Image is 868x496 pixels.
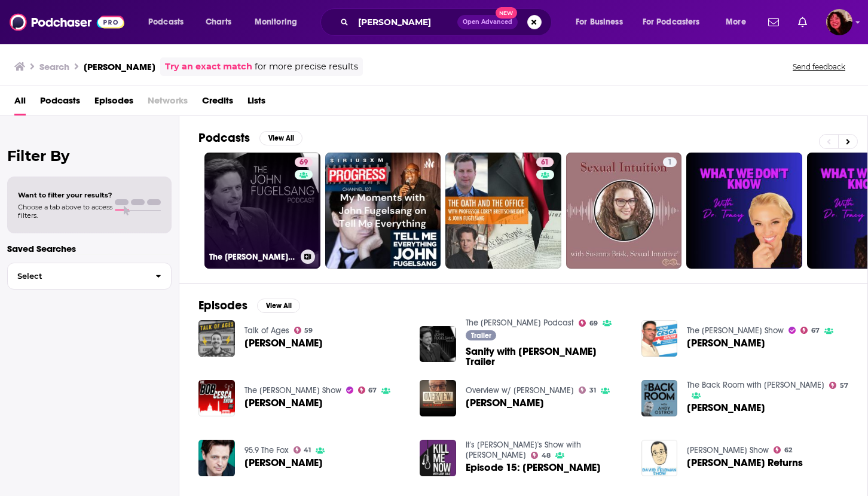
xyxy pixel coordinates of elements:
a: 61 [445,153,561,269]
span: [PERSON_NAME] [244,398,323,408]
a: 1 [566,153,682,269]
img: John Fugelsang Returns [641,440,678,476]
span: 59 [304,328,313,333]
span: For Podcasters [643,14,700,31]
h3: The [PERSON_NAME] Podcast [209,252,296,262]
a: John Fugelsang [244,338,323,348]
a: PodcastsView All [198,130,302,145]
img: User Profile [826,9,852,35]
a: All [14,91,26,115]
span: [PERSON_NAME] [244,458,323,468]
span: Episodes [94,91,133,115]
span: 69 [589,321,598,326]
a: 69 [579,319,598,327]
a: 67 [800,327,820,334]
img: John Fugelsang [641,320,678,357]
a: The Bob Cesca Show [687,325,784,336]
span: Want to filter your results? [18,191,112,199]
a: EpisodesView All [198,298,300,313]
span: Charts [206,14,231,31]
a: 69 [295,157,313,167]
span: 31 [589,388,596,393]
a: 31 [579,387,596,394]
span: Open Advanced [463,19,512,25]
img: Sanity with John Fugelsang Trailer [420,326,456,363]
img: John Fugelsang [641,380,678,416]
button: open menu [246,13,313,32]
span: [PERSON_NAME] Returns [687,458,803,468]
a: The Bob Cesca Show [244,385,341,395]
button: Show profile menu [826,9,852,35]
img: John Fugelsang [198,440,235,476]
a: John Fugelsang [244,458,323,468]
span: [PERSON_NAME] [244,338,323,348]
a: Charts [198,13,239,32]
a: Show notifications dropdown [793,12,812,32]
a: Lists [247,91,265,115]
button: View All [259,131,302,145]
a: 95.9 The Fox [244,445,289,455]
button: Send feedback [789,62,849,72]
span: 1 [668,157,672,169]
span: Choose a tab above to access filters. [18,203,112,220]
a: David Feldman Show [687,445,769,455]
a: John Fugelsang [687,403,765,413]
a: John Fugelsang [466,398,544,408]
a: Talk of Ages [244,325,289,336]
span: 48 [542,453,551,458]
button: open menu [717,13,761,32]
a: John Fugelsang [687,338,765,348]
a: 57 [829,382,848,389]
button: View All [257,299,300,313]
a: 62 [774,446,792,454]
span: [PERSON_NAME] [466,398,544,408]
img: John Fugelsang [420,380,456,416]
span: 67 [368,388,377,393]
span: 67 [811,328,820,333]
a: It's Judy's Show with Judy Gold [466,440,581,460]
a: Show notifications dropdown [763,12,784,32]
span: Logged in as Kathryn-Musilek [826,9,852,35]
span: Trailer [471,332,491,339]
span: [PERSON_NAME] [687,338,765,348]
span: New [496,7,517,19]
a: Podcasts [40,91,80,115]
h2: Podcasts [198,130,250,145]
span: Podcasts [148,14,184,31]
h3: Search [39,61,69,72]
span: 41 [304,448,311,453]
button: open menu [567,13,638,32]
a: Credits [202,91,233,115]
button: open menu [140,13,199,32]
a: The John Fugelsang Podcast [466,318,574,328]
a: The Back Room with Andy Ostroy [687,380,824,390]
h2: Episodes [198,298,247,313]
img: Podchaser - Follow, Share and Rate Podcasts [10,11,124,34]
a: 61 [536,157,554,167]
span: Select [8,272,146,280]
a: 69The [PERSON_NAME] Podcast [204,153,320,269]
span: Networks [148,91,188,115]
a: Episode 15: John Fugelsang [466,462,601,473]
span: Monitoring [255,14,297,31]
h2: Filter By [7,147,172,165]
div: Search podcasts, credits, & more... [332,8,563,36]
img: John Fugelsang [198,320,235,357]
span: 57 [840,383,848,388]
span: For Business [576,14,623,31]
img: Episode 15: John Fugelsang [420,440,456,476]
a: Overview w/ Rick Overton [466,385,574,395]
p: Saved Searches [7,243,172,254]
